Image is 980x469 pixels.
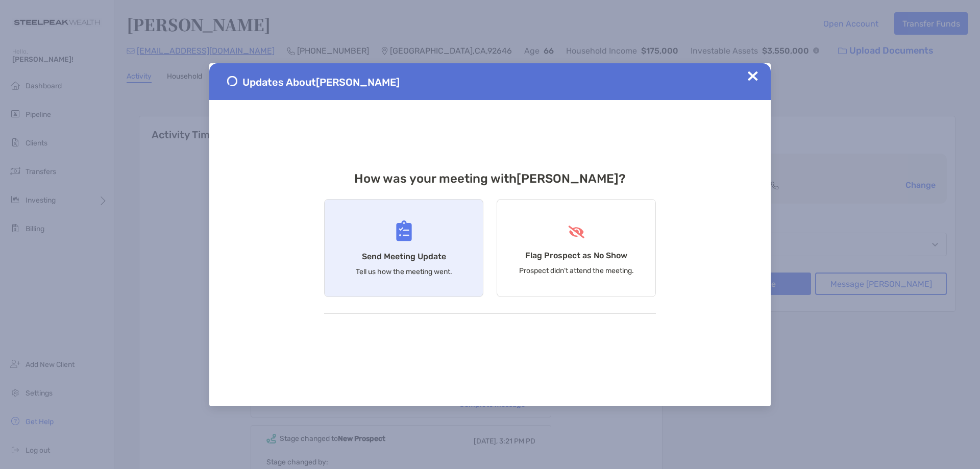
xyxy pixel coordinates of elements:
img: Send Meeting Update [396,220,412,241]
h3: How was your meeting with [PERSON_NAME] ? [324,171,656,186]
img: Close Updates Zoe [748,71,758,81]
h4: Flag Prospect as No Show [525,251,627,260]
h4: Send Meeting Update [362,252,446,261]
p: Prospect didn’t attend the meeting. [519,266,634,275]
img: Send Meeting Update 1 [227,76,237,86]
img: Flag Prospect as No Show [567,226,586,238]
span: Updates About [PERSON_NAME] [242,76,400,88]
p: Tell us how the meeting went. [356,267,452,276]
